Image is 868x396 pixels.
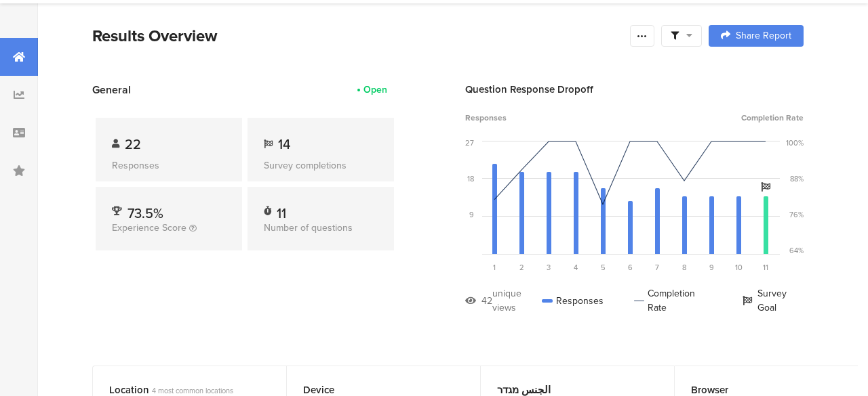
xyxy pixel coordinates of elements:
span: Share Report [736,31,791,41]
span: Responses [465,112,507,124]
span: 14 [278,134,290,154]
div: 64% [789,245,804,256]
span: Experience Score [112,221,186,235]
div: Responses [112,158,226,173]
div: Survey completions [264,158,378,173]
span: Completion Rate [741,112,804,124]
div: 88% [790,173,804,184]
div: Responses [542,286,604,315]
span: 10 [735,262,743,273]
span: 8 [682,262,686,273]
span: 4 most common locations [152,385,233,396]
div: Question Response Dropoff [465,82,804,97]
span: 5 [601,262,606,273]
span: 7 [655,262,659,273]
div: unique views [492,286,542,315]
div: 18 [467,173,474,184]
span: 4 [574,262,578,273]
div: Open [363,83,387,97]
span: 3 [547,262,551,273]
div: Results Overview [92,24,623,48]
span: 6 [628,262,633,273]
i: Survey Goal [761,182,770,192]
span: Number of questions [264,221,353,235]
span: 73.5% [127,203,163,223]
div: 9 [469,209,474,220]
div: 11 [277,203,286,217]
div: Survey Goal [743,286,804,315]
span: 22 [125,134,141,154]
span: 2 [519,262,524,273]
span: 9 [709,262,714,273]
div: Completion Rate [634,286,711,315]
div: 76% [789,209,804,220]
div: 100% [786,137,804,148]
span: 1 [493,262,496,273]
span: General [92,82,131,97]
span: 11 [763,262,768,273]
div: 42 [481,294,492,308]
div: 27 [465,137,474,148]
